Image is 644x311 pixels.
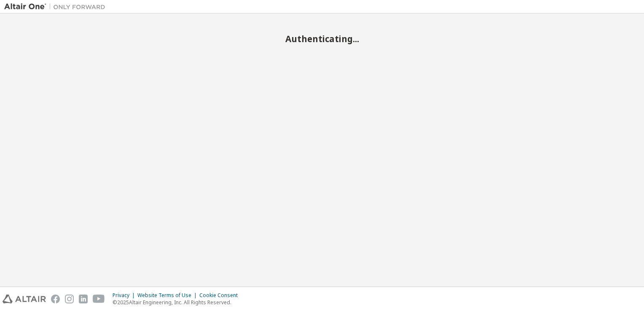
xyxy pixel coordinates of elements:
[79,295,88,303] img: linkedin.svg
[113,292,137,299] div: Privacy
[93,295,105,303] img: youtube.svg
[137,292,199,299] div: Website Terms of Use
[4,33,640,44] h2: Authenticating...
[65,295,74,303] img: instagram.svg
[113,299,243,306] p: © 2025 Altair Engineering, Inc. All Rights Reserved.
[199,292,243,299] div: Cookie Consent
[51,295,60,303] img: facebook.svg
[4,3,110,11] img: Altair One
[3,295,46,303] img: altair_logo.svg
